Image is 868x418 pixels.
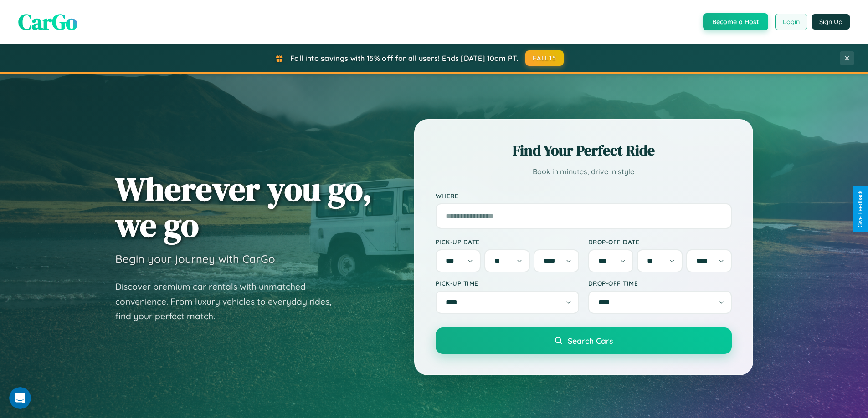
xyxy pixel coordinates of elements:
button: Login [775,14,807,30]
h3: Begin your journey with CarGo [115,252,275,266]
h1: Wherever you go, we go [115,171,372,243]
h2: Find Your Perfect Ride [436,141,732,161]
label: Drop-off Time [588,279,732,287]
label: Where [436,192,732,200]
p: Book in minutes, drive in style [436,165,732,178]
button: Sign Up [812,14,850,30]
iframe: Intercom live chat [9,387,31,409]
label: Pick-up Time [436,279,579,287]
span: Fall into savings with 15% off for all users! Ends [DATE] 10am PT. [290,54,519,63]
span: CarGo [18,7,77,37]
label: Pick-up Date [436,238,579,246]
button: Search Cars [436,327,732,354]
button: FALL15 [525,50,564,66]
p: Discover premium car rentals with unmatched convenience. From luxury vehicles to everyday rides, ... [115,279,343,324]
button: Become a Host [703,13,768,30]
label: Drop-off Date [588,238,732,246]
div: Give Feedback [857,191,863,227]
span: Search Cars [568,336,613,346]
